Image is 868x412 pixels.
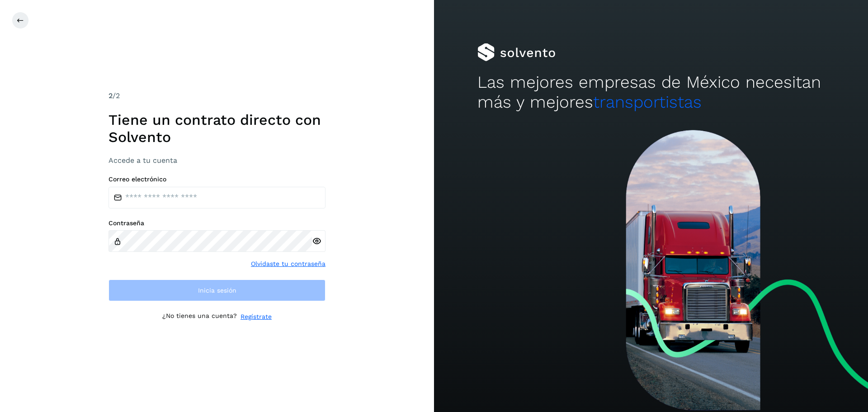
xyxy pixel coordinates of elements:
label: Contraseña [108,219,325,227]
label: Correo electrónico [108,175,325,183]
h2: Las mejores empresas de México necesitan más y mejores [477,72,825,113]
span: transportistas [593,92,702,112]
span: Inicia sesión [198,287,236,294]
h1: Tiene un contrato directo con Solvento [108,111,325,146]
a: Regístrate [241,312,272,322]
button: Inicia sesión [108,279,325,301]
span: 2 [108,91,113,100]
p: ¿No tienes una cuenta? [162,312,237,322]
h3: Accede a tu cuenta [108,156,325,165]
div: /2 [108,90,325,101]
a: Olvidaste tu contraseña [251,259,325,269]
